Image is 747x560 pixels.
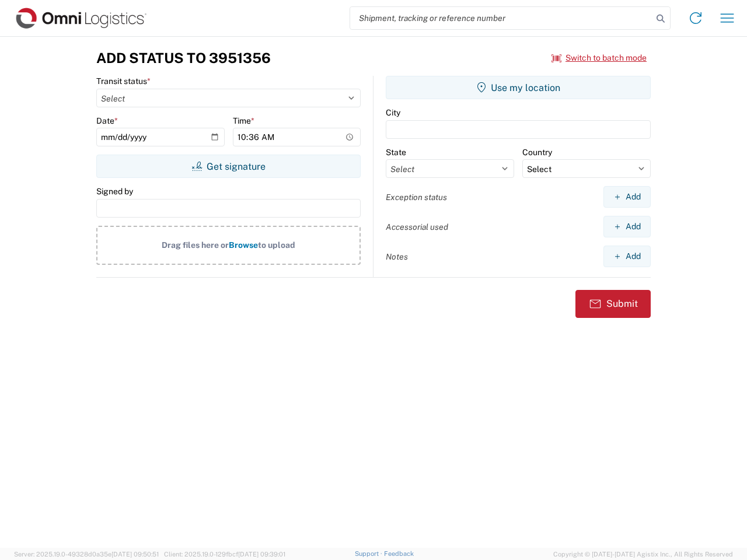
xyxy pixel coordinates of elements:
[96,155,361,178] button: Get signature
[96,76,151,86] label: Transit status
[96,50,271,66] h3: Add Status to 3951356
[258,240,295,250] span: to upload
[386,192,447,202] label: Exception status
[551,48,647,68] button: Switch to batch mode
[96,116,118,126] label: Date
[386,147,406,157] label: State
[229,240,258,250] span: Browse
[355,550,384,557] a: Support
[164,551,285,558] span: Client: 2025.19.0-129fbcf
[386,76,651,99] button: Use my location
[522,147,552,157] label: Country
[384,550,414,557] a: Feedback
[96,186,133,197] label: Signed by
[603,246,651,267] button: Add
[603,216,651,237] button: Add
[386,222,448,232] label: Accessorial used
[553,549,733,559] span: Copyright © [DATE]-[DATE] Agistix Inc., All Rights Reserved
[350,7,652,29] input: Shipment, tracking or reference number
[14,551,159,558] span: Server: 2025.19.0-49328d0a35e
[386,107,400,118] label: City
[233,116,254,126] label: Time
[386,251,408,262] label: Notes
[238,551,285,558] span: [DATE] 09:39:01
[575,290,651,318] button: Submit
[111,551,159,558] span: [DATE] 09:50:51
[603,186,651,208] button: Add
[162,240,229,250] span: Drag files here or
